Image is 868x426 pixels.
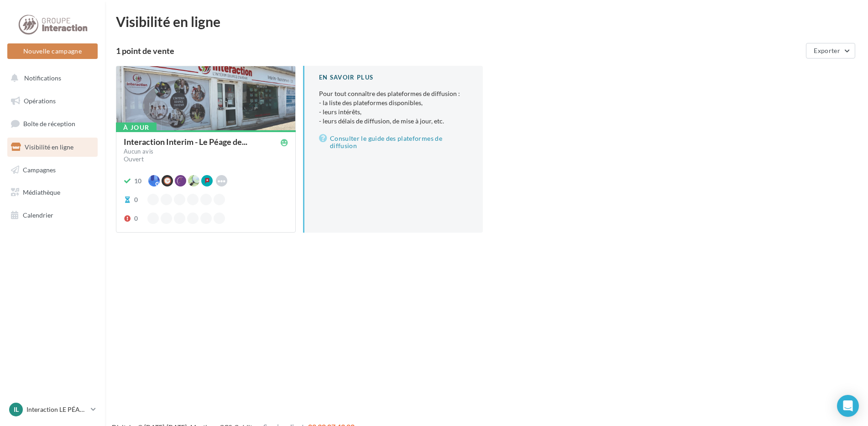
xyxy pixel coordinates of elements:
[124,149,153,154] div: Aucun avis
[837,395,859,417] div: Open Intercom Messenger
[319,133,468,151] a: Consulter le guide des plateformes de diffusion
[23,188,60,196] span: Médiathèque
[5,69,96,88] button: Notifications
[23,165,56,173] span: Campagnes
[25,143,73,151] span: Visibilité en ligne
[5,91,99,111] a: Opérations
[134,214,138,223] div: 0
[319,89,468,126] p: Pour tout connaître des plateformes de diffusion :
[23,120,75,128] span: Boîte de réception
[806,43,855,59] button: Exporter
[124,155,144,163] span: Ouvert
[814,47,840,54] span: Exporter
[24,97,56,105] span: Opérations
[124,138,247,146] span: Interaction Interim - Le Péage de...
[26,405,87,414] p: Interaction LE PÉAGE DE ROUSSILLON
[319,117,468,126] li: - leurs délais de diffusion, de mise à jour, etc.
[319,98,468,107] li: - la liste des plateformes disponibles,
[319,73,468,82] div: En savoir plus
[5,160,99,180] a: Campagnes
[5,138,99,157] a: Visibilité en ligne
[24,74,61,82] span: Notifications
[134,176,141,186] div: 10
[134,195,138,204] div: 0
[116,47,802,55] div: 1 point de vente
[124,147,288,156] a: Aucun avis
[116,122,157,133] div: À jour
[7,401,98,418] a: IL Interaction LE PÉAGE DE ROUSSILLON
[5,114,99,133] a: Boîte de réception
[5,206,99,225] a: Calendrier
[116,15,857,28] div: Visibilité en ligne
[23,211,53,219] span: Calendrier
[7,43,98,59] button: Nouvelle campagne
[14,405,19,414] span: IL
[5,183,99,202] a: Médiathèque
[319,107,468,117] li: - leurs intérêts,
